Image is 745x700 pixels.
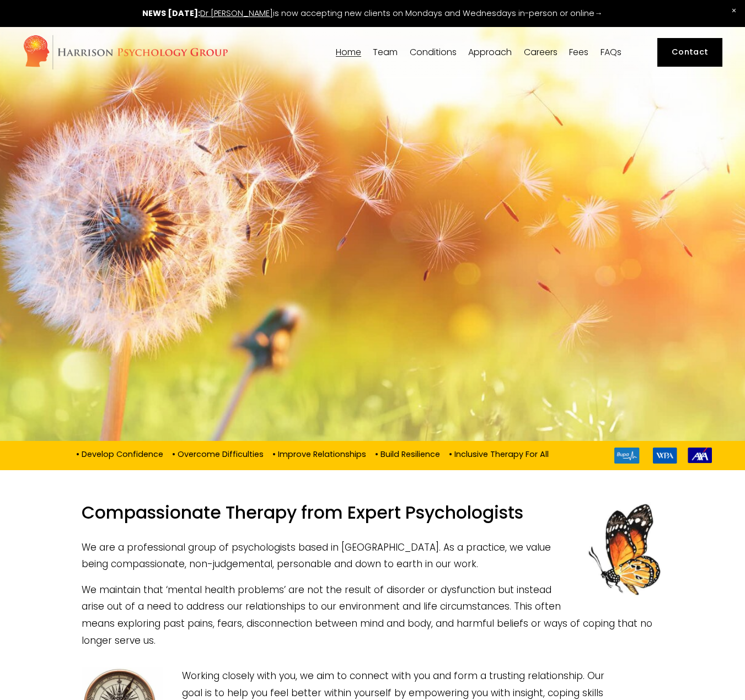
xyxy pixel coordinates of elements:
a: Careers [524,47,558,57]
h1: Compassionate Therapy from Expert Psychologists [82,502,663,530]
a: Fees [569,47,588,57]
a: FAQs [601,47,621,57]
img: Harrison Psychology Group [23,34,228,70]
p: We maintain that ‘mental health problems’ are not the result of disorder or dysfunction but inste... [82,581,663,649]
a: folder dropdown [468,47,512,57]
a: folder dropdown [373,47,398,57]
a: Contact [657,38,723,67]
p: We are a professional group of psychologists based in [GEOGRAPHIC_DATA]. As a practice, we value ... [82,539,663,573]
a: Dr [PERSON_NAME] [200,8,273,19]
span: Conditions [410,48,457,57]
a: folder dropdown [410,47,457,57]
a: Home [336,47,361,57]
span: Approach [468,48,512,57]
p: • Develop Confidence • Overcome Difficulties • Improve Relationships • Build Resilience • Inclusi... [33,448,596,460]
span: Team [373,48,398,57]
